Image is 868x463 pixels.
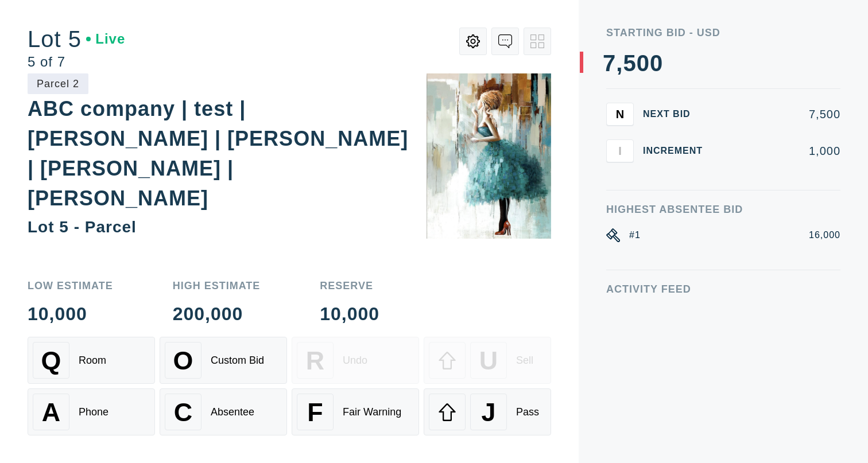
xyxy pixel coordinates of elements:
[516,406,539,418] div: Pass
[292,388,419,435] button: FFair Warning
[516,355,533,367] div: Sell
[28,281,113,291] div: Low Estimate
[650,52,663,75] div: 0
[479,346,498,375] span: U
[721,145,840,157] div: 1,000
[79,406,108,418] div: Phone
[424,337,551,384] button: USell
[606,284,840,294] div: Activity Feed
[86,32,125,46] div: Live
[603,52,616,75] div: 7
[606,139,634,162] button: I
[160,388,287,435] button: CAbsentee
[809,228,840,242] div: 16,000
[320,305,379,323] div: 10,000
[28,305,113,323] div: 10,000
[28,55,125,69] div: 5 of 7
[28,28,125,50] div: Lot 5
[174,398,192,427] span: C
[629,228,641,242] div: #1
[424,388,551,435] button: JPass
[28,97,408,210] div: ABC company | test | [PERSON_NAME] | [PERSON_NAME] | [PERSON_NAME] | [PERSON_NAME]
[173,281,261,291] div: High Estimate
[623,52,636,75] div: 5
[292,337,419,384] button: RUndo
[42,398,60,427] span: A
[211,406,254,418] div: Absentee
[173,346,193,375] span: O
[481,398,495,427] span: J
[173,305,261,323] div: 200,000
[343,355,367,367] div: Undo
[343,406,401,418] div: Fair Warning
[637,52,650,75] div: 0
[618,144,622,157] span: I
[320,281,379,291] div: Reserve
[28,337,155,384] button: QRoom
[606,28,840,38] div: Starting Bid - USD
[721,108,840,120] div: 7,500
[307,398,323,427] span: F
[606,103,634,126] button: N
[616,52,623,281] div: ,
[616,107,624,120] span: N
[28,388,155,435] button: APhone
[28,73,88,94] div: Parcel 2
[643,146,712,155] div: Increment
[160,337,287,384] button: OCustom Bid
[41,346,61,375] span: Q
[306,346,324,375] span: R
[606,204,840,215] div: Highest Absentee Bid
[28,218,137,236] div: Lot 5 - Parcel
[211,355,264,367] div: Custom Bid
[643,110,712,119] div: Next Bid
[79,355,106,367] div: Room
